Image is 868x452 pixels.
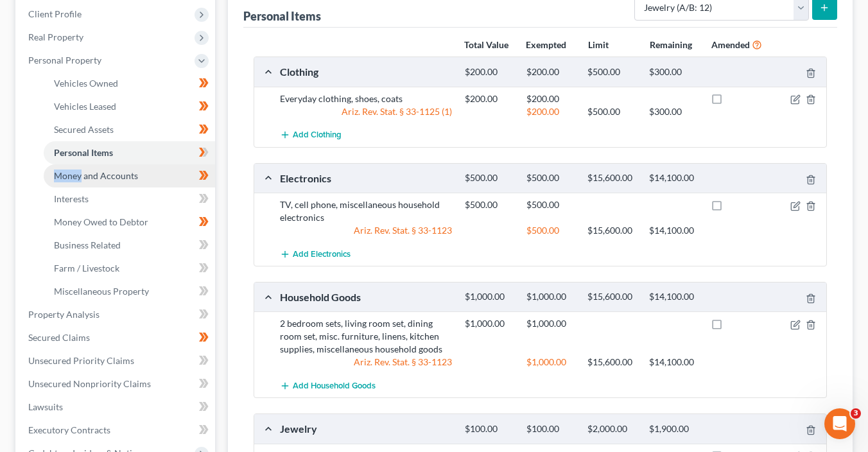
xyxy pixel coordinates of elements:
div: $300.00 [643,66,704,78]
div: $100.00 [458,423,520,435]
span: Add Household Goods [293,381,376,391]
span: Secured Claims [28,332,90,343]
a: Secured Assets [44,118,215,141]
div: $14,100.00 [643,224,704,237]
div: $100.00 [520,423,582,435]
div: Ariz. Rev. Stat. § 33-1125 (1) [273,105,458,118]
span: Property Analysis [28,309,100,320]
button: Add Clothing [280,123,342,147]
div: $2,000.00 [581,423,643,435]
a: Lawsuits [18,395,215,419]
div: $200.00 [520,66,582,78]
span: Personal Items [54,147,113,158]
a: Vehicles Owned [44,72,215,95]
div: $1,000.00 [520,356,582,369]
span: 3 [851,408,861,419]
span: Money Owed to Debtor [54,216,148,227]
a: Business Related [44,234,215,257]
strong: Exempted [526,39,566,50]
a: Unsecured Priority Claims [18,349,215,372]
div: $14,100.00 [643,172,704,184]
a: Money Owed to Debtor [44,211,215,234]
div: Ariz. Rev. Stat. § 33-1123 [273,356,458,369]
div: $500.00 [581,66,643,78]
span: Secured Assets [54,124,114,135]
span: Real Property [28,31,83,42]
div: TV, cell phone, miscellaneous household electronics [273,198,458,224]
a: Interests [44,187,215,211]
a: Unsecured Nonpriority Claims [18,372,215,395]
span: Unsecured Nonpriority Claims [28,378,151,389]
div: $500.00 [581,105,643,118]
span: Add Clothing [293,130,342,141]
div: $1,000.00 [520,317,582,330]
span: Business Related [54,239,121,250]
strong: Amended [711,39,750,50]
div: $1,000.00 [458,291,520,303]
div: $14,100.00 [643,356,704,369]
a: Miscellaneous Property [44,280,215,303]
div: $1,900.00 [643,423,704,435]
a: Property Analysis [18,303,215,326]
span: Unsecured Priority Claims [28,355,134,366]
div: $500.00 [520,172,582,184]
iframe: Intercom live chat [824,408,855,439]
div: $200.00 [520,105,582,118]
span: Personal Property [28,55,101,65]
strong: Total Value [464,39,508,50]
div: Everyday clothing, shoes, coats [273,92,458,105]
div: $15,600.00 [581,224,643,237]
a: Money and Accounts [44,164,215,187]
a: Secured Claims [18,326,215,349]
div: Electronics [273,171,458,185]
strong: Limit [588,39,609,50]
button: Add Household Goods [280,374,376,397]
div: Clothing [273,65,458,78]
div: $15,600.00 [581,356,643,369]
span: Farm / Livestock [54,263,119,274]
div: $200.00 [458,92,520,105]
div: $200.00 [458,66,520,78]
a: Farm / Livestock [44,257,215,280]
span: Lawsuits [28,401,63,412]
div: Ariz. Rev. Stat. § 33-1123 [273,224,458,237]
button: Add Electronics [280,242,351,266]
span: Client Profile [28,8,82,19]
span: Money and Accounts [54,170,138,181]
span: Interests [54,193,89,204]
strong: Remaining [650,39,692,50]
div: $500.00 [458,198,520,211]
a: Vehicles Leased [44,95,215,118]
div: $300.00 [643,105,704,118]
span: Add Electronics [293,249,351,259]
div: 2 bedroom sets, living room set, dining room set, misc. furniture, linens, kitchen supplies, misc... [273,317,458,356]
div: $500.00 [520,198,582,211]
div: $15,600.00 [581,291,643,303]
div: $1,000.00 [520,291,582,303]
div: $500.00 [458,172,520,184]
div: $14,100.00 [643,291,704,303]
div: Personal Items [243,8,321,24]
div: $1,000.00 [458,317,520,330]
span: Vehicles Leased [54,101,116,112]
span: Miscellaneous Property [54,286,149,297]
a: Personal Items [44,141,215,164]
div: $500.00 [520,224,582,237]
div: $200.00 [520,92,582,105]
div: Jewelry [273,422,458,435]
div: Household Goods [273,290,458,304]
div: $15,600.00 [581,172,643,184]
span: Vehicles Owned [54,78,118,89]
a: Executory Contracts [18,419,215,442]
span: Executory Contracts [28,424,110,435]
